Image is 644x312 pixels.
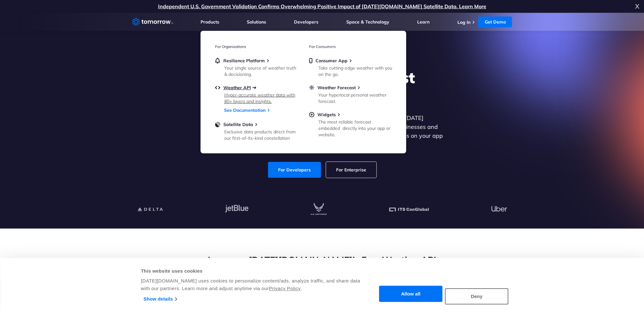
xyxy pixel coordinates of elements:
[309,58,312,63] img: mobile.svg
[309,112,314,117] img: plus-circle.svg
[457,19,470,25] a: Log In
[215,122,297,140] a: Satellite DataExclusive data products direct from our first-of-its-kind constellation
[318,119,392,138] div: The most reliable forecast embedded directly into your app or website.
[215,58,297,76] a: Resilience PlatformYour single source of weather truth & decisioning.
[132,254,512,266] h2: Leverage [DATE][DOMAIN_NAME]’s Free Weather API
[309,85,392,103] a: Weather ForecastYour hyperlocal personal weather forecast.
[224,92,298,104] div: Hyper-accurate weather data with 80+ layers and insights.
[224,65,298,77] div: Your single source of weather truth & decisioning.
[445,288,508,304] button: Deny
[318,65,392,77] div: Take cutting-edge weather with you on the go.
[223,58,265,63] span: Resilience Platform
[309,58,392,76] a: Consumer AppTake cutting-edge weather with you on the go.
[318,92,392,104] div: Your hyperlocal personal weather forecast.
[224,129,298,141] div: Exclusive data products direct from our first-of-its-kind constellation
[201,19,219,25] a: Products
[143,294,177,304] a: Show details
[268,162,321,178] a: For Developers
[215,44,297,49] h3: For Organizations
[141,277,361,292] div: [DATE][DOMAIN_NAME] uses cookies to personalize content/ads, analyze traffic, and share data with...
[215,58,220,63] img: bell.svg
[223,85,251,90] span: Weather API
[200,114,444,149] p: Get reliable and precise weather data through our free API. Count on [DATE][DOMAIN_NAME] for quic...
[309,85,314,90] img: sun.svg
[316,58,348,63] span: Consumer App
[294,19,318,25] a: Developers
[309,44,392,49] h3: For Consumers
[158,3,486,10] a: Independent U.S. Government Validation Confirms Overwhelming Positive Impact of [DATE][DOMAIN_NAM...
[326,162,376,178] a: For Enterprise
[200,68,444,106] h1: Explore the World’s Best Weather API
[317,85,356,90] span: Weather Forecast
[317,112,336,117] span: Widgets
[309,112,392,136] a: WidgetsThe most reliable forecast embedded directly into your app or website.
[478,17,512,27] a: Get Demo
[215,85,297,103] a: Weather APIHyper-accurate weather data with 80+ layers and insights.
[247,19,266,25] a: Solutions
[132,17,173,27] a: Home link
[224,107,265,113] a: See Documentation
[215,122,220,127] img: satellite-data-menu.png
[417,19,430,25] a: Learn
[379,286,443,302] button: Allow all
[215,85,220,90] img: api.svg
[223,122,253,127] span: Satellite Data
[269,286,301,291] a: Privacy Policy
[141,267,361,275] div: This website uses cookies
[346,19,389,25] a: Space & Technology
